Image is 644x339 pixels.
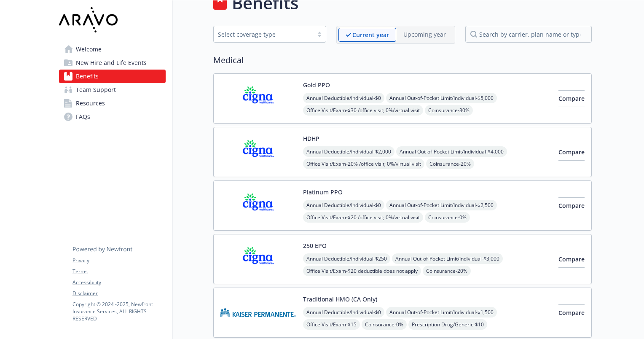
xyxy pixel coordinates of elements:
[76,110,90,124] span: FAQs
[386,200,497,210] span: Annual Out-of-Pocket Limit/Individual - $2,500
[303,212,423,223] span: Office Visit/Exam - $20 /office visit; 0%/virtual visit
[558,304,585,321] button: Compare
[59,110,166,124] a: FAQs
[386,307,497,317] span: Annual Out-of-Pocket Limit/Individual - $1,500
[72,290,165,297] a: Disclaimer
[218,30,309,39] div: Select coverage type
[558,202,585,210] span: Compare
[220,295,296,331] img: Kaiser Permanente Insurance Company carrier logo
[408,319,487,330] span: Prescription Drug/Generic - $10
[303,105,423,116] span: Office Visit/Exam - $30 /office visit; 0%/virtual visit
[303,159,424,169] span: Office Visit/Exam - 20% /office visit; 0%/virtual visit
[303,307,384,317] span: Annual Deductible/Individual - $0
[59,83,166,97] a: Team Support
[76,97,105,110] span: Resources
[59,43,166,56] a: Welcome
[220,188,296,223] img: CIGNA carrier logo
[362,319,407,330] span: Coinsurance - 0%
[303,81,330,89] button: Gold PPO
[59,56,166,70] a: New Hire and Life Events
[220,134,296,170] img: CIGNA carrier logo
[303,200,384,210] span: Annual Deductible/Individual - $0
[303,188,343,196] button: Platinum PPO
[423,266,471,276] span: Coinsurance - 20%
[72,301,165,322] p: Copyright © 2024 - 2025 , Newfront Insurance Services, ALL RIGHTS RESERVED
[425,105,473,116] span: Coinsurance - 30%
[76,43,102,56] span: Welcome
[220,81,296,116] img: CIGNA carrier logo
[403,30,446,39] p: Upcoming year
[303,93,384,103] span: Annual Deductible/Individual - $0
[396,28,453,42] span: Upcoming year
[558,144,585,161] button: Compare
[220,241,296,277] img: CIGNA carrier logo
[558,197,585,214] button: Compare
[59,97,166,110] a: Resources
[303,146,394,157] span: Annual Deductible/Individual - $2,000
[396,146,507,157] span: Annual Out-of-Pocket Limit/Individual - $4,000
[558,251,585,268] button: Compare
[76,83,116,97] span: Team Support
[558,309,585,317] span: Compare
[76,70,99,83] span: Benefits
[303,253,390,264] span: Annual Deductible/Individual - $250
[303,134,319,143] button: HDHP
[386,93,497,103] span: Annual Out-of-Pocket Limit/Individual - $5,000
[303,266,421,276] span: Office Visit/Exam - $20 deductible does not apply
[352,30,389,39] p: Current year
[465,26,592,43] input: search by carrier, plan name or type
[72,279,165,286] a: Accessibility
[76,56,147,70] span: New Hire and Life Events
[425,212,470,223] span: Coinsurance - 0%
[426,159,474,169] span: Coinsurance - 20%
[72,257,165,264] a: Privacy
[213,54,592,67] h2: Medical
[392,253,503,264] span: Annual Out-of-Pocket Limit/Individual - $3,000
[303,241,327,250] button: 250 EPO
[558,90,585,107] button: Compare
[303,295,377,304] button: Traditional HMO (CA Only)
[558,148,585,156] span: Compare
[303,319,360,330] span: Office Visit/Exam - $15
[72,268,165,275] a: Terms
[59,70,166,83] a: Benefits
[558,255,585,263] span: Compare
[558,94,585,102] span: Compare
